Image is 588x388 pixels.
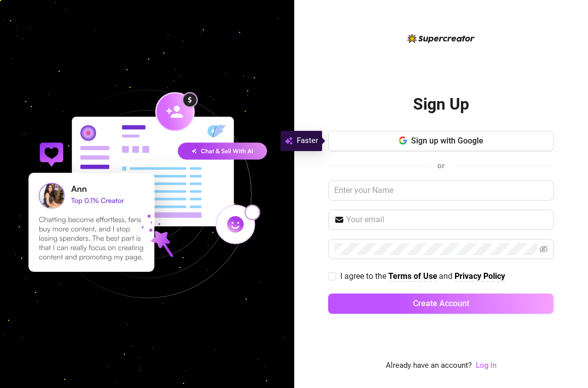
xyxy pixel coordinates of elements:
input: Enter your Name [328,180,554,201]
span: Faster [297,135,318,147]
span: Sign up with Google [411,136,483,145]
span: and [439,271,455,281]
input: Your email [346,214,548,226]
span: Create Account [413,299,469,308]
img: logo-BBDzfeDw.svg [408,34,475,43]
a: Privacy Policy [455,271,505,282]
h2: Sign Up [413,94,469,115]
button: Sign up with Google [328,131,554,151]
span: or [437,161,444,170]
span: Already have an account? [386,360,472,372]
a: Log In [476,360,496,372]
img: svg%3e [285,135,293,147]
span: I agree to the [340,271,388,281]
a: Log In [476,361,496,370]
strong: Terms of Use [388,271,437,281]
span: eye-invisible [539,245,548,253]
strong: Privacy Policy [455,271,505,281]
a: Terms of Use [388,271,437,282]
button: Create Account [328,294,554,314]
